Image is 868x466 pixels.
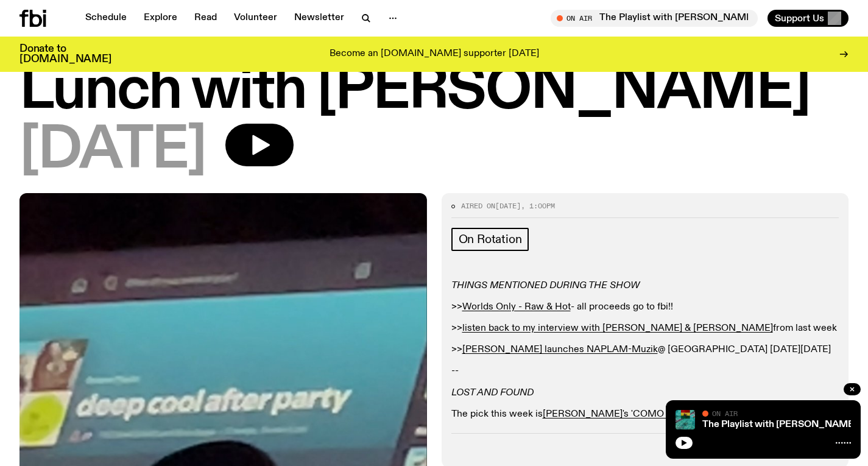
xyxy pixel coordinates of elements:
p: >> @ [GEOGRAPHIC_DATA] [DATE][DATE] [451,344,839,356]
em: THINGS MENTIONED DURING THE SHOW [451,281,640,291]
span: Aired on [461,201,495,211]
img: The poster for this episode of The Playlist. It features the album artwork for Amaarae's BLACK ST... [676,410,695,429]
button: On AirThe Playlist with [PERSON_NAME] [551,10,758,27]
a: Schedule [78,10,134,27]
a: [PERSON_NAME] launches NAPLAM-Muzik [462,345,658,355]
h1: Lunch with [PERSON_NAME] [19,64,849,119]
span: On Air [712,409,738,417]
a: On Rotation [451,228,529,251]
p: -- [451,365,839,377]
span: [DATE] [19,124,206,178]
span: [DATE] [495,201,521,211]
a: listen back to my interview with [PERSON_NAME] & [PERSON_NAME] [462,323,773,333]
a: Explore [136,10,185,27]
p: The pick this week is from 'MOTOMAMI' (2022) [451,409,839,420]
span: Support Us [775,13,824,24]
em: LOST AND FOUND [451,388,534,398]
a: Volunteer [227,10,284,27]
p: Become an [DOMAIN_NAME] supporter [DATE] [330,49,539,60]
p: >> from last week [451,323,839,334]
span: , 1:00pm [521,201,555,211]
button: Support Us [767,10,849,27]
a: Worlds Only - Raw & Hot [462,302,571,312]
a: Newsletter [287,10,351,27]
span: On Rotation [459,233,522,246]
a: The Playlist with [PERSON_NAME] [702,420,857,429]
a: Read [187,10,224,27]
h3: Donate to [DOMAIN_NAME] [19,44,111,65]
a: [PERSON_NAME]'s 'COMO UN G' [543,409,692,419]
p: >> - all proceeds go to fbi!! [451,302,839,313]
